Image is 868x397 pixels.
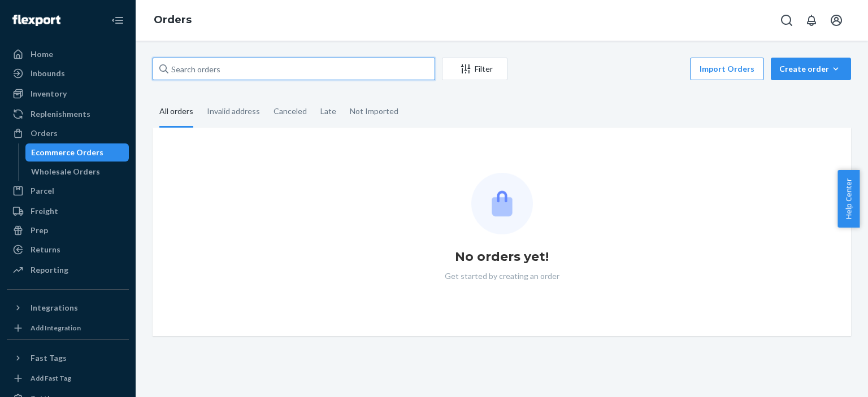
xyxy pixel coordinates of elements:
button: Help Center [837,170,860,228]
button: Fast Tags [7,349,129,367]
div: Fast Tags [31,352,67,364]
a: Inbounds [7,64,129,82]
a: Inventory [7,85,129,103]
div: Replenishments [31,108,90,120]
button: Integrations [7,299,129,317]
h1: No orders yet! [455,248,549,266]
a: Parcel [7,182,129,200]
a: Returns [7,241,129,259]
div: Create order [779,63,843,75]
div: Not Imported [350,97,398,126]
button: Close Navigation [106,9,129,32]
div: Add Fast Tag [31,373,71,383]
div: Invalid address [207,97,260,126]
div: Reporting [31,264,68,276]
a: Add Fast Tag [7,372,129,385]
a: Freight [7,202,129,220]
img: Flexport logo [12,15,60,26]
div: All orders [159,97,193,128]
a: Add Integration [7,321,129,335]
div: Home [31,49,53,60]
div: Integrations [31,302,78,313]
a: Prep [7,221,129,239]
div: Filter [442,63,507,75]
div: Inventory [31,88,67,99]
div: Canceled [274,97,307,126]
button: Open Search Box [775,9,798,32]
button: Create order [771,58,851,80]
ol: breadcrumbs [145,4,201,37]
div: Late [320,97,336,126]
img: Empty list [471,173,533,234]
a: Wholesale Orders [25,163,129,181]
a: Ecommerce Orders [25,143,129,162]
button: Open account menu [825,9,848,32]
div: Parcel [31,185,54,197]
div: Returns [31,244,60,255]
a: Reporting [7,261,129,279]
button: Filter [442,58,507,80]
div: Wholesale Orders [31,166,100,177]
button: Import Orders [690,58,764,80]
a: Replenishments [7,105,129,123]
button: Open notifications [800,9,823,32]
input: Search orders [153,58,435,80]
div: Orders [31,128,58,139]
div: Add Integration [31,323,81,333]
a: Home [7,45,129,63]
div: Inbounds [31,68,65,79]
div: Freight [31,206,58,217]
p: Get started by creating an order [445,271,559,282]
div: Ecommerce Orders [31,147,103,158]
a: Orders [7,124,129,142]
a: Orders [154,14,192,26]
div: Prep [31,225,48,236]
